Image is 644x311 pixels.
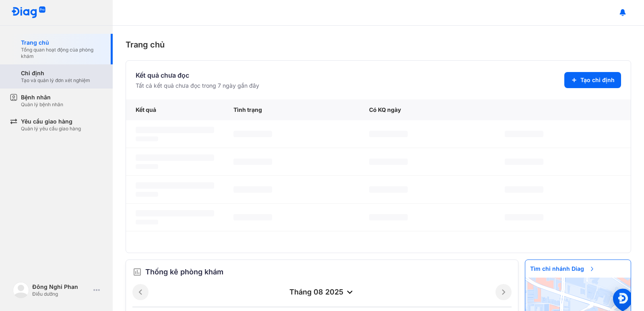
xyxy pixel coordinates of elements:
[505,131,543,137] span: ‌
[136,154,214,161] span: ‌
[233,159,272,165] span: ‌
[21,117,81,126] div: Yêu cầu giao hàng
[32,283,90,291] div: Đông Nghi Phan
[132,267,142,277] img: order.5a6da16c.svg
[136,136,158,141] span: ‌
[149,287,495,297] div: tháng 08 2025
[136,220,158,224] span: ‌
[505,186,543,193] span: ‌
[32,291,90,297] div: Điều dưỡng
[505,159,543,165] span: ‌
[145,266,223,278] span: Thống kê phòng khám
[126,99,224,120] div: Kết quả
[525,260,600,278] span: Tìm chi nhánh Diag
[21,69,90,77] div: Chỉ định
[126,39,631,51] div: Trang chủ
[136,82,259,90] div: Tất cả kết quả chưa đọc trong 7 ngày gần đây
[359,99,495,120] div: Có KQ ngày
[21,101,63,108] div: Quản lý bệnh nhân
[233,131,272,137] span: ‌
[21,93,63,101] div: Bệnh nhân
[21,126,81,132] div: Quản lý yêu cầu giao hàng
[224,99,359,120] div: Tình trạng
[505,214,543,220] span: ‌
[136,70,259,80] div: Kết quả chưa đọc
[136,182,214,189] span: ‌
[369,214,408,220] span: ‌
[136,164,158,169] span: ‌
[369,159,408,165] span: ‌
[233,186,272,193] span: ‌
[369,186,408,193] span: ‌
[21,77,90,84] div: Tạo và quản lý đơn xét nghiệm
[369,131,408,137] span: ‌
[564,72,621,88] button: Tạo chỉ định
[21,39,103,47] div: Trang chủ
[13,282,29,298] img: logo
[21,47,103,60] div: Tổng quan hoạt động của phòng khám
[233,214,272,220] span: ‌
[136,192,158,197] span: ‌
[580,76,615,84] span: Tạo chỉ định
[136,210,214,216] span: ‌
[11,6,46,19] img: logo
[136,127,214,133] span: ‌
